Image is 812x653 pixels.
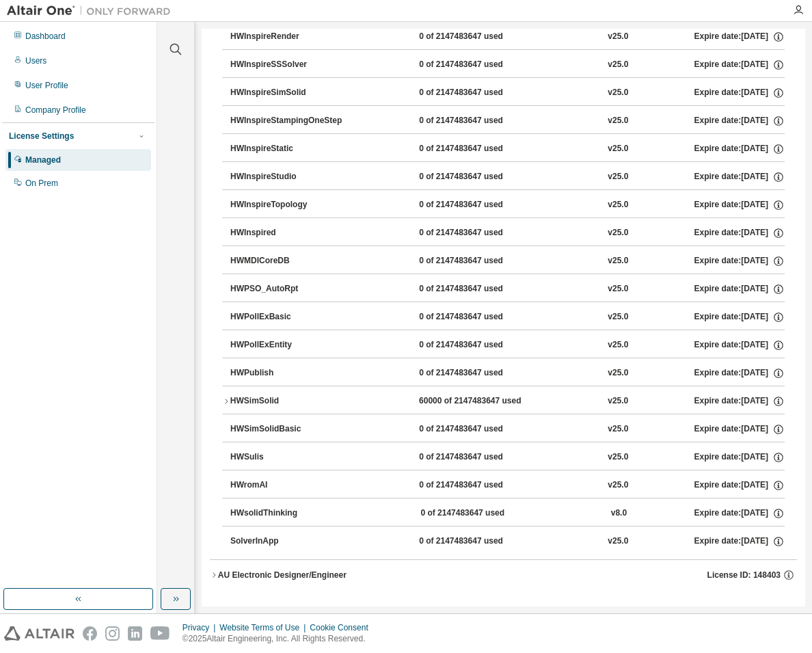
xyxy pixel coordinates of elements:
[419,535,542,548] div: 0 of 2147483647 used
[419,451,542,464] div: 0 of 2147483647 used
[230,227,353,239] div: HWInspired
[608,199,628,211] div: v25.0
[230,330,785,360] button: HWPollExEntity0 of 2147483647 usedv25.0Expire date:[DATE]
[230,527,785,557] button: SolverInApp0 of 2147483647 usedv25.0Expire date:[DATE]
[25,105,86,116] div: Company Profile
[694,143,785,155] div: Expire date: [DATE]
[230,470,785,501] button: HWromAI0 of 2147483647 usedv25.0Expire date:[DATE]
[419,31,542,43] div: 0 of 2147483647 used
[310,622,376,633] div: Cookie Consent
[105,626,120,641] img: instagram.svg
[608,283,628,295] div: v25.0
[608,59,628,71] div: v25.0
[9,131,74,142] div: License Settings
[230,442,785,472] button: HWSulis0 of 2147483647 usedv25.0Expire date:[DATE]
[230,367,353,379] div: HWPublish
[230,162,785,192] button: HWInspireStudio0 of 2147483647 usedv25.0Expire date:[DATE]
[694,171,785,183] div: Expire date: [DATE]
[608,143,628,155] div: v25.0
[182,633,377,645] p: © 2025 Altair Engineering, Inc. All Rights Reserved.
[230,479,353,492] div: HWromAI
[128,626,142,641] img: linkedin.svg
[230,115,353,127] div: HWInspireStampingOneStep
[419,395,542,408] div: 60000 of 2147483647 used
[608,423,628,436] div: v25.0
[25,155,61,165] div: Managed
[608,479,628,492] div: v25.0
[694,255,785,267] div: Expire date: [DATE]
[230,218,785,248] button: HWInspired0 of 2147483647 usedv25.0Expire date:[DATE]
[608,535,628,548] div: v25.0
[230,134,785,164] button: HWInspireStatic0 of 2147483647 usedv25.0Expire date:[DATE]
[707,570,781,581] span: License ID: 148403
[230,87,353,99] div: HWInspireSimSolid
[419,87,542,99] div: 0 of 2147483647 used
[230,423,353,436] div: HWSimSolidBasic
[419,311,542,323] div: 0 of 2147483647 used
[419,171,542,183] div: 0 of 2147483647 used
[230,78,785,108] button: HWInspireSimSolid0 of 2147483647 usedv25.0Expire date:[DATE]
[230,143,353,155] div: HWInspireStatic
[608,451,628,464] div: v25.0
[694,227,785,239] div: Expire date: [DATE]
[25,80,68,91] div: User Profile
[218,570,347,581] div: AU Electronic Designer/Engineer
[608,255,628,267] div: v25.0
[219,622,310,633] div: Website Terms of Use
[419,227,542,239] div: 0 of 2147483647 used
[182,622,219,633] div: Privacy
[694,59,785,71] div: Expire date: [DATE]
[25,31,66,42] div: Dashboard
[230,311,353,323] div: HWPollExBasic
[419,255,542,267] div: 0 of 2147483647 used
[230,199,353,211] div: HWInspireTopology
[694,423,785,436] div: Expire date: [DATE]
[694,367,785,379] div: Expire date: [DATE]
[611,507,627,520] div: v8.0
[230,414,785,444] button: HWSimSolidBasic0 of 2147483647 usedv25.0Expire date:[DATE]
[419,199,542,211] div: 0 of 2147483647 used
[230,106,785,136] button: HWInspireStampingOneStep0 of 2147483647 usedv25.0Expire date:[DATE]
[694,339,785,351] div: Expire date: [DATE]
[230,302,785,332] button: HWPollExBasic0 of 2147483647 usedv25.0Expire date:[DATE]
[230,274,785,304] button: HWPSO_AutoRpt0 of 2147483647 usedv25.0Expire date:[DATE]
[694,507,784,520] div: Expire date: [DATE]
[419,479,542,492] div: 0 of 2147483647 used
[694,31,785,43] div: Expire date: [DATE]
[419,59,542,71] div: 0 of 2147483647 used
[420,507,543,520] div: 0 of 2147483647 used
[230,255,353,267] div: HWMDICoreDB
[419,283,542,295] div: 0 of 2147483647 used
[230,59,353,71] div: HWInspireSSSolver
[230,190,785,220] button: HWInspireTopology0 of 2147483647 usedv25.0Expire date:[DATE]
[608,311,628,323] div: v25.0
[694,115,785,127] div: Expire date: [DATE]
[608,395,628,408] div: v25.0
[694,479,785,492] div: Expire date: [DATE]
[230,358,785,388] button: HWPublish0 of 2147483647 usedv25.0Expire date:[DATE]
[694,283,785,295] div: Expire date: [DATE]
[419,339,542,351] div: 0 of 2147483647 used
[230,31,353,43] div: HWInspireRender
[25,55,46,66] div: Users
[7,4,178,18] img: Altair One
[83,626,97,641] img: facebook.svg
[4,626,75,641] img: altair_logo.svg
[230,535,353,548] div: SolverInApp
[419,115,542,127] div: 0 of 2147483647 used
[694,395,785,408] div: Expire date: [DATE]
[419,143,542,155] div: 0 of 2147483647 used
[230,50,785,80] button: HWInspireSSSolver0 of 2147483647 usedv25.0Expire date:[DATE]
[230,339,353,351] div: HWPollExEntity
[694,311,785,323] div: Expire date: [DATE]
[608,171,628,183] div: v25.0
[25,178,58,189] div: On Prem
[419,367,542,379] div: 0 of 2147483647 used
[230,283,353,295] div: HWPSO_AutoRpt
[694,87,785,99] div: Expire date: [DATE]
[608,87,628,99] div: v25.0
[608,115,628,127] div: v25.0
[608,367,628,379] div: v25.0
[230,498,785,529] button: HWsolidThinking0 of 2147483647 usedv8.0Expire date:[DATE]
[230,395,353,408] div: HWSimSolid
